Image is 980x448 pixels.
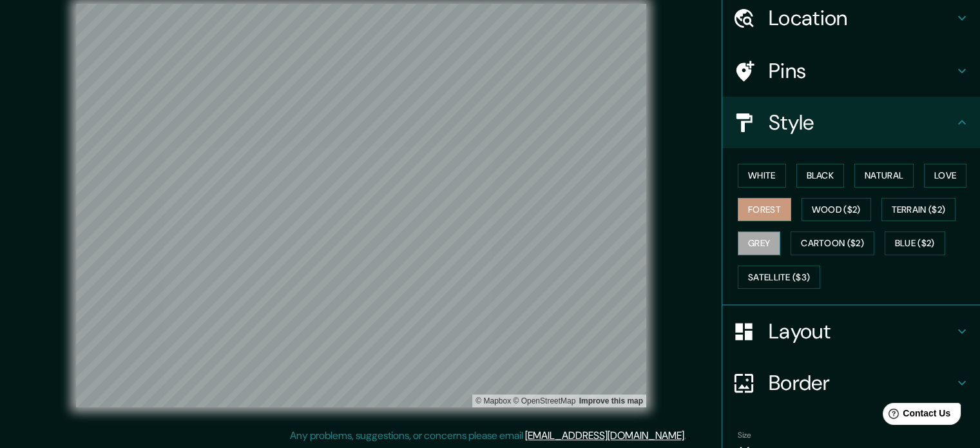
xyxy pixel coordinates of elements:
[796,164,845,188] button: Black
[722,357,980,409] div: Border
[579,396,643,405] a: Map feedback
[854,164,914,188] button: Natural
[738,164,786,188] button: White
[722,45,980,97] div: Pins
[738,266,820,289] button: Satellite ($3)
[290,428,686,443] p: Any problems, suggestions, or concerns please email .
[722,306,980,357] div: Layout
[791,231,874,255] button: Cartoon ($2)
[76,4,646,407] canvas: Map
[802,198,871,222] button: Wood ($2)
[476,396,511,405] a: Mapbox
[769,5,954,31] h4: Location
[525,429,684,442] a: [EMAIL_ADDRESS][DOMAIN_NAME]
[881,198,956,222] button: Terrain ($2)
[738,231,780,255] button: Grey
[769,110,954,135] h4: Style
[885,231,945,255] button: Blue ($2)
[769,58,954,84] h4: Pins
[738,198,791,222] button: Forest
[738,430,751,441] label: Size
[769,318,954,344] h4: Layout
[686,428,688,443] div: .
[924,164,966,188] button: Love
[722,97,980,148] div: Style
[769,370,954,396] h4: Border
[688,428,691,443] div: .
[513,396,575,405] a: OpenStreetMap
[865,398,966,434] iframe: Help widget launcher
